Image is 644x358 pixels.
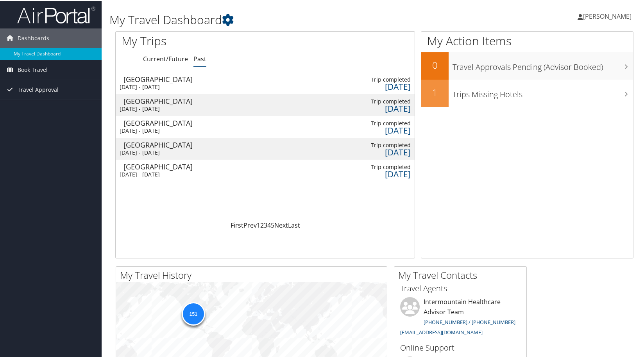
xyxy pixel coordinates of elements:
[342,148,411,155] div: [DATE]
[120,126,296,134] div: [DATE] - [DATE]
[120,268,387,281] h2: My Travel History
[342,141,411,148] div: Trip completed
[271,220,274,229] a: 5
[453,57,633,72] h3: Travel Approvals Pending (Advisor Booked)
[583,11,631,20] span: [PERSON_NAME]
[342,75,411,82] div: Trip completed
[123,75,300,82] div: [GEOGRAPHIC_DATA]
[123,141,300,148] div: [GEOGRAPHIC_DATA]
[231,220,243,229] a: First
[288,220,300,229] a: Last
[342,104,411,111] div: [DATE]
[342,97,411,104] div: Trip completed
[120,105,296,112] div: [DATE] - [DATE]
[424,318,515,325] a: [PHONE_NUMBER] / [PHONE_NUMBER]
[400,328,483,335] a: [EMAIL_ADDRESS][DOMAIN_NAME]
[342,82,411,89] div: [DATE]
[342,163,411,170] div: Trip completed
[18,79,59,99] span: Travel Approval
[181,301,205,325] div: 151
[398,268,526,281] h2: My Travel Contacts
[267,220,271,229] a: 4
[421,52,633,79] a: 0Travel Approvals Pending (Advisor Booked)
[400,342,521,353] h3: Online Support
[342,170,411,177] div: [DATE]
[18,59,48,79] span: Book Travel
[120,83,296,90] div: [DATE] - [DATE]
[342,119,411,126] div: Trip completed
[143,54,188,62] a: Current/Future
[421,79,633,106] a: 1Trips Missing Hotels
[274,220,288,229] a: Next
[396,296,524,338] li: Intermountain Healthcare Advisor Team
[400,282,521,293] h3: Travel Agents
[260,220,264,229] a: 2
[193,54,206,62] a: Past
[243,220,257,229] a: Prev
[120,148,296,155] div: [DATE] - [DATE]
[264,220,267,229] a: 3
[122,32,284,48] h1: My Trips
[421,32,633,48] h1: My Action Items
[123,162,300,169] div: [GEOGRAPHIC_DATA]
[421,58,449,71] h2: 0
[109,11,463,27] h1: My Travel Dashboard
[123,97,300,104] div: [GEOGRAPHIC_DATA]
[18,28,49,47] span: Dashboards
[120,170,296,177] div: [DATE] - [DATE]
[257,220,260,229] a: 1
[578,4,639,27] a: [PERSON_NAME]
[342,126,411,133] div: [DATE]
[421,85,449,98] h2: 1
[17,5,95,23] img: airportal-logo.png
[123,119,300,126] div: [GEOGRAPHIC_DATA]
[453,84,633,99] h3: Trips Missing Hotels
